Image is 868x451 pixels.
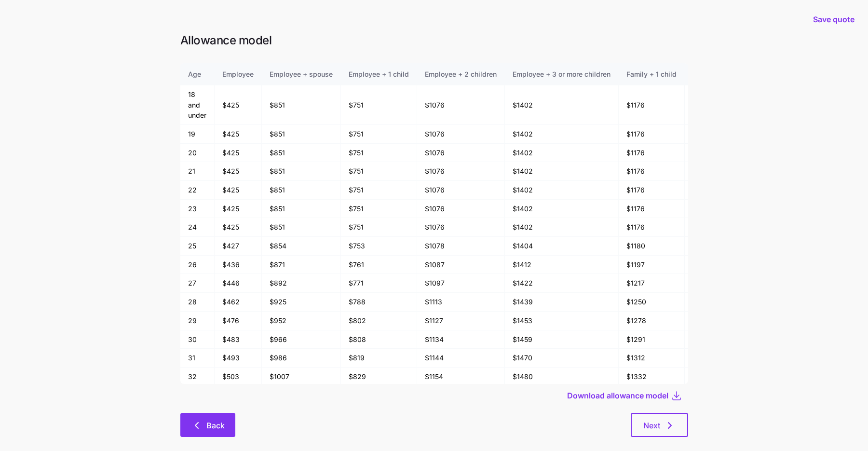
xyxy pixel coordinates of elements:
[505,125,619,144] td: $1402
[215,368,262,386] td: $503
[215,85,262,125] td: $425
[215,293,262,312] td: $462
[417,85,505,125] td: $1076
[619,144,685,163] td: $1176
[215,312,262,330] td: $476
[215,125,262,144] td: $425
[685,181,762,200] td: $1502
[685,125,762,144] td: $1502
[180,200,215,219] td: 23
[349,69,409,80] div: Employee + 1 child
[631,413,688,437] button: Next
[417,330,505,349] td: $1134
[505,293,619,312] td: $1439
[180,33,688,48] h1: Allowance model
[262,274,341,293] td: $892
[685,85,762,125] td: $1502
[341,144,417,163] td: $751
[180,181,215,200] td: 22
[619,312,685,330] td: $1278
[341,256,417,274] td: $761
[619,237,685,256] td: $1180
[206,420,225,431] span: Back
[341,162,417,181] td: $751
[215,200,262,219] td: $425
[215,162,262,181] td: $425
[643,420,660,431] span: Next
[341,200,417,219] td: $751
[180,312,215,330] td: 29
[180,256,215,274] td: 26
[262,312,341,330] td: $952
[619,368,685,386] td: $1332
[341,293,417,312] td: $788
[180,125,215,144] td: 19
[685,200,762,219] td: $1502
[341,218,417,237] td: $751
[341,274,417,293] td: $771
[505,274,619,293] td: $1422
[417,293,505,312] td: $1113
[417,200,505,219] td: $1076
[425,69,497,80] div: Employee + 2 children
[180,330,215,349] td: 30
[685,330,762,349] td: $1617
[685,144,762,163] td: $1502
[505,368,619,386] td: $1480
[685,349,762,368] td: $1637
[685,312,762,330] td: $1603
[262,349,341,368] td: $986
[619,256,685,274] td: $1197
[417,274,505,293] td: $1097
[619,181,685,200] td: $1176
[417,144,505,163] td: $1076
[262,218,341,237] td: $851
[505,181,619,200] td: $1402
[417,181,505,200] td: $1076
[505,218,619,237] td: $1402
[505,330,619,349] td: $1459
[805,6,862,33] button: Save quote
[262,330,341,349] td: $966
[180,293,215,312] td: 28
[180,144,215,163] td: 20
[341,368,417,386] td: $829
[567,390,671,401] button: Download allowance model
[341,125,417,144] td: $751
[417,349,505,368] td: $1144
[685,256,762,274] td: $1522
[505,349,619,368] td: $1470
[685,162,762,181] td: $1502
[180,413,235,437] button: Back
[619,162,685,181] td: $1176
[262,85,341,125] td: $851
[215,349,262,368] td: $493
[505,256,619,274] td: $1412
[262,181,341,200] td: $851
[619,218,685,237] td: $1176
[813,14,854,25] span: Save quote
[505,162,619,181] td: $1402
[417,218,505,237] td: $1076
[180,368,215,386] td: 32
[341,181,417,200] td: $751
[341,237,417,256] td: $753
[262,293,341,312] td: $925
[180,218,215,237] td: 24
[262,200,341,219] td: $851
[180,349,215,368] td: 31
[215,181,262,200] td: $425
[685,237,762,256] td: $1505
[619,330,685,349] td: $1291
[417,368,505,386] td: $1154
[270,69,333,80] div: Employee + spouse
[262,162,341,181] td: $851
[341,85,417,125] td: $751
[619,85,685,125] td: $1176
[262,368,341,386] td: $1007
[685,293,762,312] td: $1576
[262,256,341,274] td: $871
[505,200,619,219] td: $1402
[505,312,619,330] td: $1453
[626,69,677,80] div: Family + 1 child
